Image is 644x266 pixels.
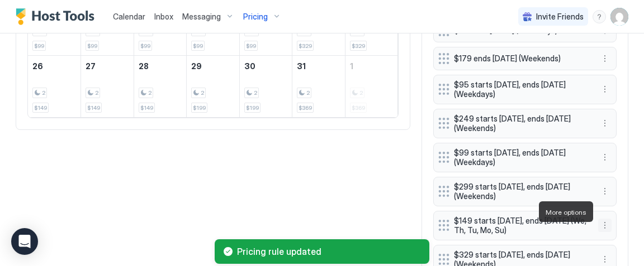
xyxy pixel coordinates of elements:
span: 2 [254,89,257,96]
span: $149 [87,104,100,112]
td: October 31, 2025 [292,56,345,118]
div: menu [598,151,612,164]
td: October 29, 2025 [187,56,240,118]
span: More options [546,208,586,216]
span: $99 [87,42,97,50]
button: More options [598,219,612,232]
div: menu [598,117,612,130]
a: Calendar [113,11,145,22]
td: October 26, 2025 [28,56,81,118]
span: $99 [34,42,44,50]
span: $149 [34,104,47,112]
span: $249 starts [DATE], ends [DATE] (Weekends) [454,114,587,133]
span: Pricing [243,12,268,22]
span: 31 [297,61,306,71]
a: October 28, 2025 [134,56,187,76]
span: 29 [191,61,202,71]
a: Inbox [154,11,173,22]
span: 2 [42,89,45,96]
button: More options [598,52,612,65]
span: $369 [299,104,312,112]
span: Invite Friends [536,12,584,22]
span: 30 [244,61,255,71]
td: October 27, 2025 [81,56,134,118]
button: More options [598,83,612,96]
a: Host Tools Logo [16,8,100,25]
span: $99 starts [DATE], ends [DATE] (Weekdays) [454,148,587,167]
span: $329 [352,42,365,50]
div: menu [598,52,612,65]
div: menu [593,10,606,23]
button: More options [598,151,612,164]
a: November 1, 2025 [345,56,398,76]
span: 2 [306,89,310,96]
div: menu [598,83,612,96]
div: menu [598,219,612,232]
span: $149 [140,104,153,112]
a: October 31, 2025 [292,56,345,76]
div: $299 starts [DATE], ends [DATE] (Weekends) menu [433,177,617,206]
button: More options [598,185,612,198]
span: 2 [95,89,98,96]
td: October 30, 2025 [239,56,292,118]
td: November 1, 2025 [345,56,398,118]
span: 1 [350,61,353,71]
span: $179 ends [DATE] (Weekends) [454,54,587,64]
span: Calendar [113,12,145,21]
a: October 27, 2025 [81,56,134,76]
div: $249 starts [DATE], ends [DATE] (Weekends) menu [433,109,617,138]
span: 2 [148,89,151,96]
span: $99 [193,42,203,50]
span: Messaging [182,12,221,22]
span: $95 starts [DATE], ends [DATE] (Weekdays) [454,80,587,99]
td: October 28, 2025 [134,56,187,118]
span: $99 [246,42,256,50]
div: $149 starts [DATE], ends [DATE] (We, Th, Tu, Mo, Su) menu [433,211,617,240]
div: $95 starts [DATE], ends [DATE] (Weekdays) menu [433,75,617,104]
span: $199 [246,104,259,112]
span: 2 [201,89,204,96]
span: $149 starts [DATE], ends [DATE] (We, Th, Tu, Mo, Su) [454,216,587,235]
span: $329 [299,42,312,50]
a: October 30, 2025 [240,56,292,76]
div: User profile [610,8,628,26]
span: Inbox [154,12,173,21]
span: Pricing rule updated [237,246,420,257]
span: 28 [139,61,149,71]
div: menu [598,185,612,198]
a: October 26, 2025 [28,56,80,76]
div: $99 starts [DATE], ends [DATE] (Weekdays) menu [433,143,617,172]
div: Open Intercom Messenger [11,228,38,255]
span: $199 [193,104,206,112]
div: $179 ends [DATE] (Weekends) menu [433,47,617,70]
span: 27 [86,61,96,71]
button: More options [598,117,612,130]
span: 26 [32,61,43,71]
span: $299 starts [DATE], ends [DATE] (Weekends) [454,182,587,201]
span: $99 [140,42,150,50]
a: October 29, 2025 [187,56,239,76]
